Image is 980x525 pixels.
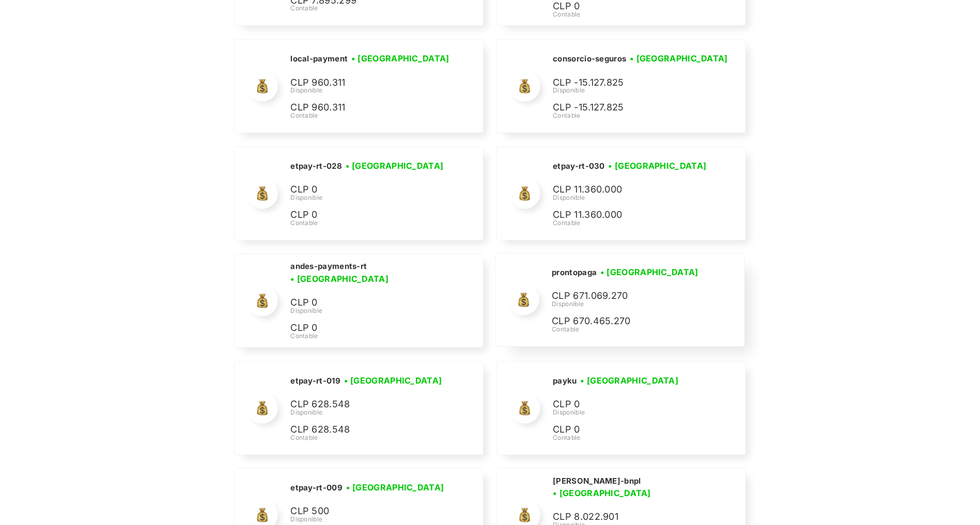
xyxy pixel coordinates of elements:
[552,325,707,334] div: Contable
[290,306,470,315] div: Disponible
[630,52,728,65] h3: • [GEOGRAPHIC_DATA]
[553,397,708,412] p: CLP 0
[290,295,445,310] p: CLP 0
[553,218,710,228] div: Contable
[290,261,367,272] h2: andes-payments-rt
[552,314,707,329] p: CLP 670.465.270
[290,408,445,417] div: Disponible
[290,100,445,115] p: CLP 960.311
[290,273,388,285] h3: • [GEOGRAPHIC_DATA]
[290,321,445,336] p: CLP 0
[553,476,641,486] h2: [PERSON_NAME]-bnpl
[290,483,343,493] h2: etpay-rt-009
[290,182,445,197] p: CLP 0
[290,515,447,524] div: Disponible
[290,54,348,64] h2: local-payment
[290,397,445,412] p: CLP 628.548
[553,208,708,222] p: CLP 11.360.000
[553,487,651,500] h3: • [GEOGRAPHIC_DATA]
[553,86,732,95] div: Disponible
[553,193,710,202] div: Disponible
[609,160,707,172] h3: • [GEOGRAPHIC_DATA]
[290,331,470,341] div: Contable
[290,422,445,437] p: CLP 628.548
[552,299,707,309] div: Disponible
[290,75,445,90] p: CLP 960.311
[290,111,453,120] div: Contable
[553,111,732,120] div: Contable
[344,374,442,387] h3: • [GEOGRAPHIC_DATA]
[290,4,447,13] div: Contable
[581,374,679,387] h3: • [GEOGRAPHIC_DATA]
[290,504,445,519] p: CLP 500
[290,218,447,228] div: Contable
[553,182,708,197] p: CLP 11.360.000
[290,433,445,442] div: Contable
[553,422,708,437] p: CLP 0
[290,193,447,202] div: Disponible
[351,52,449,65] h3: • [GEOGRAPHIC_DATA]
[553,75,708,90] p: CLP -15.127.825
[553,54,626,64] h2: consorcio-seguros
[552,289,707,304] p: CLP 671.069.270
[290,208,445,222] p: CLP 0
[553,510,708,525] p: CLP 8.022.901
[552,267,597,278] h2: prontopaga
[553,376,577,386] h2: payku
[290,161,342,171] h2: etpay-rt-028
[553,10,733,19] div: Contable
[553,433,708,442] div: Contable
[600,266,698,278] h3: • [GEOGRAPHIC_DATA]
[346,160,444,172] h3: • [GEOGRAPHIC_DATA]
[553,408,708,417] div: Disponible
[290,86,453,95] div: Disponible
[553,100,708,115] p: CLP -15.127.825
[346,481,444,494] h3: • [GEOGRAPHIC_DATA]
[553,161,605,171] h2: etpay-rt-030
[290,376,340,386] h2: etpay-rt-019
